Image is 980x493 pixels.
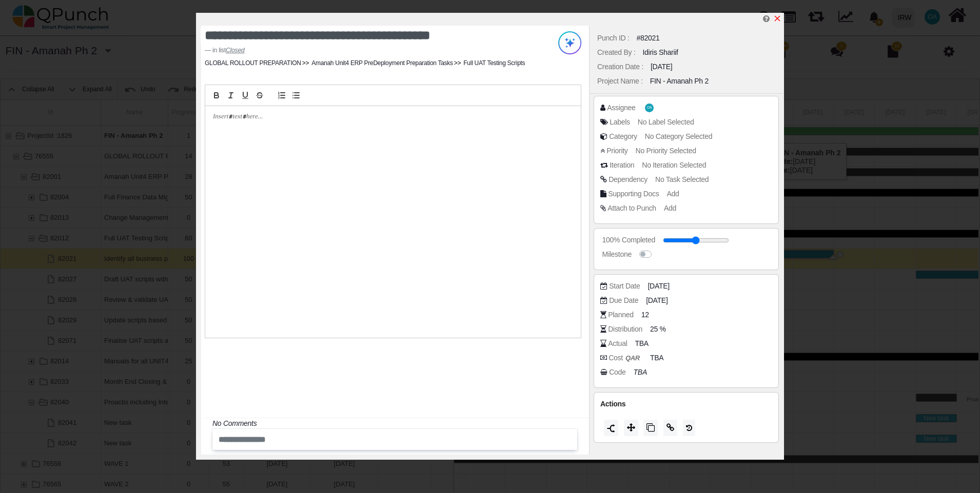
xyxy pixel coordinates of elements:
[638,118,694,126] span: No Label Selected
[650,324,666,335] span: 25 %
[609,367,625,378] div: Code
[606,146,628,156] div: Priority
[600,400,625,408] span: Actions
[683,420,695,436] button: History
[607,102,635,113] div: Assignee
[646,295,668,306] span: [DATE]
[642,161,706,169] span: No Iteration Selected
[602,249,632,260] div: Milestone
[608,310,633,320] div: Planned
[609,353,642,363] div: Cost
[655,175,709,183] span: No Task Selected
[648,281,669,292] span: [DATE]
[650,353,663,363] span: TBA
[643,420,658,436] button: Copy
[610,117,630,128] div: Labels
[634,368,647,376] i: TBA
[609,281,640,292] div: Start Date
[624,420,638,436] button: Move
[641,310,649,320] span: 12
[645,132,712,140] span: No Category Selected
[645,104,654,112] span: Osamah Ali
[635,338,648,349] span: TBA
[609,174,648,185] div: Dependency
[610,160,634,171] div: Iteration
[609,295,638,306] div: Due Date
[608,324,642,335] div: Distribution
[597,76,643,87] div: Project Name :
[663,420,677,436] button: Copy Link
[608,189,659,199] div: Supporting Docs
[607,203,656,214] div: Attach to Punch
[608,338,627,349] div: Actual
[625,354,640,362] b: QAR
[667,190,679,198] span: Add
[604,420,618,436] button: Split
[609,131,637,142] div: Category
[636,147,696,155] span: No Priority Selected
[664,204,676,212] span: Add
[607,424,615,433] img: split.9d50320.png
[650,76,709,87] div: FIN - Amanah Ph 2
[647,106,652,110] span: OA
[212,419,257,427] i: No Comments
[602,235,655,245] div: 100% Completed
